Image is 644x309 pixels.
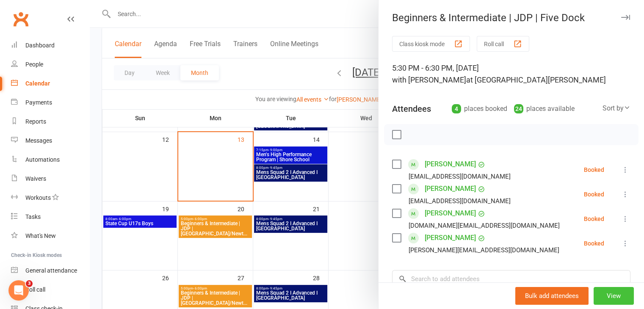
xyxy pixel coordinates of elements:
a: What's New [11,226,89,246]
div: places available [514,103,575,115]
div: [EMAIL_ADDRESS][DOMAIN_NAME] [409,171,511,182]
div: Sort by [603,103,630,114]
div: [EMAIL_ADDRESS][DOMAIN_NAME] [409,196,511,207]
a: [PERSON_NAME] [425,231,476,245]
div: [PERSON_NAME][EMAIL_ADDRESS][DOMAIN_NAME] [409,245,559,256]
a: Payments [11,93,89,112]
button: Class kiosk mode [392,36,470,52]
div: 24 [514,104,523,113]
div: People [25,61,43,68]
div: General attendance [25,267,77,274]
div: Roll call [25,286,45,293]
a: Automations [11,150,89,169]
div: Reports [25,118,46,125]
div: Booked [584,191,604,197]
div: Waivers [25,175,46,182]
a: People [11,55,89,74]
a: [PERSON_NAME] [425,207,476,220]
div: 5:30 PM - 6:30 PM, [DATE] [392,62,630,86]
div: Dashboard [25,42,55,49]
div: 4 [452,104,461,113]
a: Reports [11,112,89,131]
a: Calendar [11,74,89,93]
a: [PERSON_NAME] [425,157,476,171]
div: Messages [25,137,52,144]
div: Beginners & Intermediate | JDP | Five Dock [379,12,644,24]
iframe: Intercom live chat [8,280,29,301]
a: [PERSON_NAME] [425,182,476,196]
div: Payments [25,99,52,106]
a: General attendance kiosk mode [11,261,89,280]
a: Roll call [11,280,89,299]
div: Booked [584,167,604,173]
div: Calendar [25,80,50,87]
span: with [PERSON_NAME] [392,75,466,84]
div: Booked [584,216,604,222]
div: [DOMAIN_NAME][EMAIL_ADDRESS][DOMAIN_NAME] [409,220,560,231]
button: Roll call [477,36,529,52]
div: Tasks [25,213,41,220]
div: Automations [25,156,60,163]
a: Waivers [11,169,89,188]
div: Booked [584,240,604,246]
a: Workouts [11,188,89,207]
a: Clubworx [10,8,31,30]
button: View [594,287,634,305]
a: Messages [11,131,89,150]
a: Dashboard [11,36,89,55]
span: 3 [26,280,33,287]
span: at [GEOGRAPHIC_DATA][PERSON_NAME] [466,75,606,84]
div: What's New [25,232,56,239]
div: Workouts [25,194,51,201]
div: places booked [452,103,507,115]
input: Search to add attendees [392,270,630,288]
button: Bulk add attendees [515,287,589,305]
a: Tasks [11,207,89,226]
div: Attendees [392,103,431,115]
